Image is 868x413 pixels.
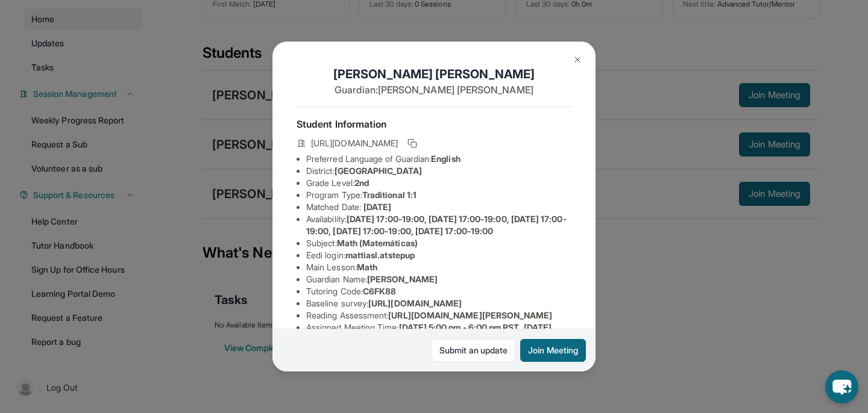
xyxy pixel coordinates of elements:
span: [PERSON_NAME] [367,274,438,284]
span: C6FK88 [363,286,396,296]
li: Availability: [306,213,571,237]
li: Program Type: [306,189,571,201]
li: Matched Date: [306,201,571,213]
li: District: [306,165,571,177]
span: [URL][DOMAIN_NAME] [368,298,462,308]
span: Traditional 1:1 [362,190,417,200]
li: Main Lesson : [306,261,571,273]
a: Submit an update [432,339,515,362]
li: Preferred Language of Guardian: [306,153,571,165]
p: Guardian: [PERSON_NAME] [PERSON_NAME] [297,82,571,97]
button: chat-button [825,370,858,403]
span: [GEOGRAPHIC_DATA] [335,166,422,176]
span: [DATE] 5:00 pm - 6:00 pm PST, [DATE] 5:00 pm - 6:00 pm PST [306,322,552,344]
span: mattiasl.atstepup [345,250,415,260]
li: Reading Assessment : [306,309,571,321]
h4: Student Information [297,117,571,131]
li: Assigned Meeting Time : [306,321,571,346]
li: Grade Level: [306,177,571,189]
span: [URL][DOMAIN_NAME] [311,137,398,149]
li: Tutoring Code : [306,285,571,297]
li: Eedi login : [306,249,571,261]
h1: [PERSON_NAME] [PERSON_NAME] [297,66,571,82]
span: [URL][DOMAIN_NAME][PERSON_NAME] [388,310,552,320]
span: 2nd [354,178,369,188]
span: Math [357,262,377,272]
span: [DATE] 17:00-19:00, [DATE] 17:00-19:00, [DATE] 17:00-19:00, [DATE] 17:00-19:00, [DATE] 17:00-19:00 [306,214,567,236]
li: Subject : [306,237,571,249]
li: Guardian Name : [306,273,571,285]
button: Join Meeting [520,339,586,362]
img: Close Icon [573,55,582,64]
span: English [431,154,461,164]
span: [DATE] [363,202,391,212]
span: Math (Matemáticas) [337,238,418,248]
li: Baseline survey : [306,297,571,309]
button: Copy link [405,136,420,151]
